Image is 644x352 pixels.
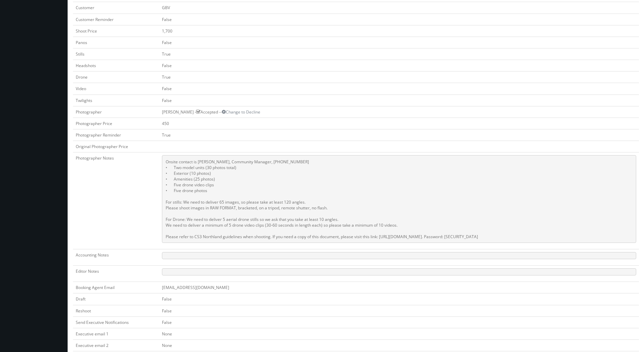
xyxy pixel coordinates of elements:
[159,305,639,316] td: False
[73,339,159,351] td: Executive email 2
[73,266,159,282] td: Editor Notes
[73,305,159,316] td: Reshoot
[159,106,639,118] td: [PERSON_NAME] - Accepted --
[73,106,159,118] td: Photographer
[73,14,159,25] td: Customer Reminder
[73,152,159,249] td: Photographer Notes
[162,155,636,243] pre: Onsite contact is [PERSON_NAME], Community Manager, [PHONE_NUMBER] • Two model units (30 photos t...
[73,25,159,37] td: Shoot Price
[159,2,639,14] td: GBV
[159,129,639,141] td: True
[73,249,159,266] td: Accounting Notes
[159,71,639,83] td: True
[159,339,639,351] td: None
[159,293,639,305] td: False
[73,48,159,60] td: Stills
[73,328,159,339] td: Executive email 1
[73,282,159,293] td: Booking Agent Email
[159,48,639,60] td: True
[159,83,639,95] td: False
[73,71,159,83] td: Drone
[159,118,639,129] td: 450
[73,2,159,14] td: Customer
[159,282,639,293] td: [EMAIL_ADDRESS][DOMAIN_NAME]
[73,141,159,152] td: Original Photographer Price
[159,37,639,48] td: False
[159,25,639,37] td: 1,700
[73,118,159,129] td: Photographer Price
[159,316,639,328] td: False
[159,95,639,106] td: False
[73,293,159,305] td: Draft
[73,95,159,106] td: Twilights
[73,316,159,328] td: Send Executive Notifications
[73,129,159,141] td: Photographer Reminder
[159,328,639,339] td: None
[73,37,159,48] td: Panos
[73,83,159,95] td: Video
[222,109,260,115] a: Change to Decline
[159,60,639,71] td: False
[159,14,639,25] td: False
[73,60,159,71] td: Headshots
